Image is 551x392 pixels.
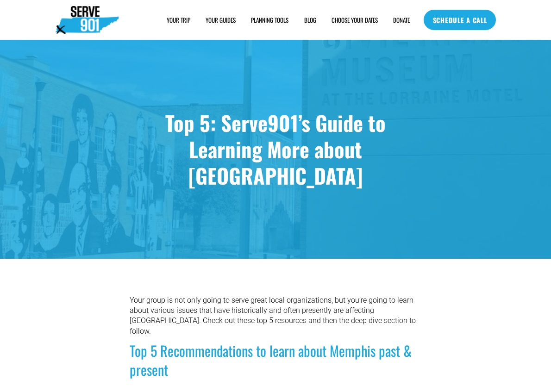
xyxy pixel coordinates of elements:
a: folder dropdown [251,15,288,25]
p: Your group is not only going to serve great local organizations, but you’re going to learn about ... [130,295,422,337]
a: CHOOSE YOUR DATES [332,15,378,25]
img: Serve901 [55,6,119,34]
a: folder dropdown [167,15,190,25]
a: BLOG [304,15,316,25]
span: PLANNING TOOLS [251,16,288,24]
span: YOUR TRIP [167,16,190,24]
a: SCHEDULE A CALL [424,10,496,30]
a: DONATE [393,15,410,25]
h2: Top 5 Recommendations to learn about Memphis past & present [130,342,422,379]
strong: Top 5: Serve901’s Guide to Learning More about [GEOGRAPHIC_DATA] [165,107,391,191]
a: YOUR GUIDES [206,15,236,25]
